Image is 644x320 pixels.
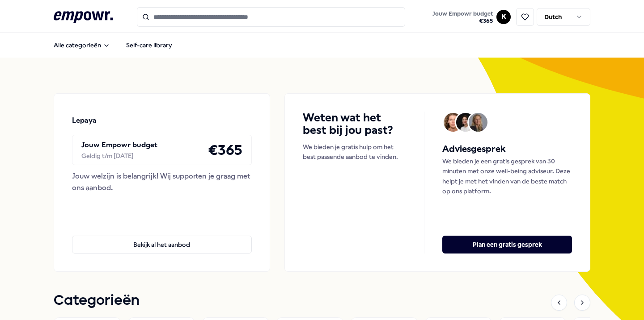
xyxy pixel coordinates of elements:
[72,170,252,193] div: Jouw welzijn is belangrijk! Wij supporten je graag met ons aanbod.
[496,10,511,24] button: K
[81,151,157,161] div: Geldig t/m [DATE]
[119,36,179,54] a: Self-care library
[303,142,407,162] p: We bieden je gratis hulp om het best passende aanbod te vinden.
[72,221,252,254] a: Bekijk al het aanbod
[47,36,179,54] nav: Main
[469,113,487,132] img: Avatar
[208,139,242,161] h4: € 365
[137,7,405,27] input: Search for products, categories or subcategories
[431,8,495,26] button: Jouw Empowr budget€365
[432,10,493,17] span: Jouw Empowr budget
[72,236,252,254] button: Bekijk al het aanbod
[303,112,407,137] h4: Weten wat het best bij jou past?
[47,36,117,54] button: Alle categorieën
[54,290,140,312] h1: Categorieën
[442,236,572,254] button: Plan een gratis gesprek
[72,115,97,126] p: Lepaya
[456,113,475,132] img: Avatar
[444,113,462,132] img: Avatar
[429,8,496,26] a: Jouw Empowr budget€365
[442,156,572,196] p: We bieden je een gratis gesprek van 30 minuten met onze well-being adviseur. Deze helpt je met he...
[442,142,572,156] h5: Adviesgesprek
[432,17,493,25] span: € 365
[81,139,157,151] p: Jouw Empowr budget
